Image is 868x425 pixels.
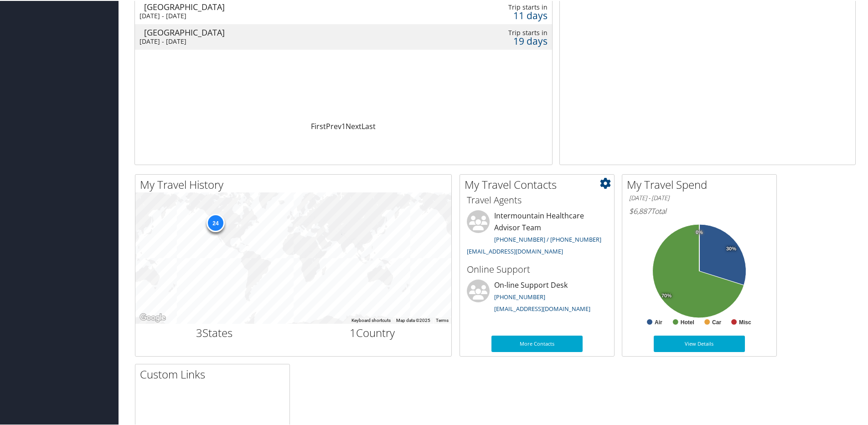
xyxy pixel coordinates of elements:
div: Trip starts in [461,2,548,10]
li: On-line Support Desk [462,279,612,316]
li: Intermountain Healthcare Advisor Team [462,209,612,258]
h2: Country [300,324,445,340]
div: 24 [207,213,225,231]
span: 1 [350,324,356,339]
text: Air [655,318,662,325]
h2: My Travel History [140,176,451,192]
a: View Details [654,335,745,351]
a: Prev [326,120,341,130]
div: [GEOGRAPHIC_DATA] [144,2,396,10]
div: [DATE] - [DATE] [139,36,391,45]
span: Map data ©2025 [396,317,430,322]
img: Google [138,311,168,323]
a: Terms (opens in new tab) [436,317,449,322]
tspan: 70% [661,292,672,298]
text: Car [712,318,721,325]
h6: [DATE] - [DATE] [629,193,770,202]
text: Misc [739,318,751,325]
a: Last [362,120,376,130]
h2: States [142,324,287,340]
h3: Travel Agents [467,193,607,206]
a: Next [346,120,362,130]
div: 11 days [461,10,548,19]
a: First [311,120,326,130]
h2: My Travel Spend [627,176,776,192]
tspan: 0% [696,229,703,234]
button: Keyboard shortcuts [351,316,391,323]
a: Open this area in Google Maps (opens a new window) [138,311,168,323]
text: Hotel [681,318,694,325]
a: [EMAIL_ADDRESS][DOMAIN_NAME] [494,304,590,312]
h2: Custom Links [140,366,289,381]
a: [PHONE_NUMBER] [494,292,545,300]
a: [PHONE_NUMBER] / [PHONE_NUMBER] [494,234,601,243]
a: More Contacts [491,335,583,351]
span: 3 [196,324,202,339]
h6: Total [629,205,770,215]
h3: Online Support [467,262,607,275]
h2: My Travel Contacts [465,176,614,192]
span: $6,887 [629,205,651,215]
div: [DATE] - [DATE] [139,11,391,19]
div: [GEOGRAPHIC_DATA] [144,27,396,36]
tspan: 30% [726,245,736,251]
a: [EMAIL_ADDRESS][DOMAIN_NAME] [467,246,563,254]
a: 1 [341,120,346,130]
div: 19 days [461,36,548,44]
div: Trip starts in [461,28,548,36]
